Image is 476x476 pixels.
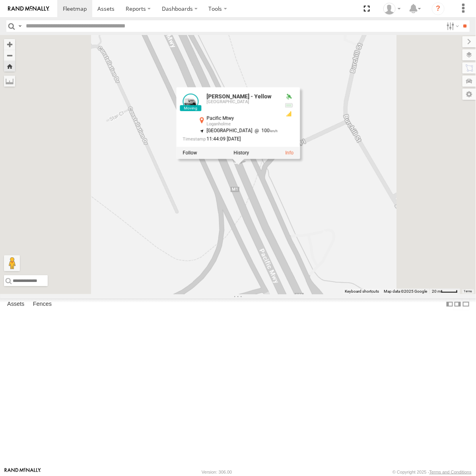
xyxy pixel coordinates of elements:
div: Valid GPS Fix [284,94,293,100]
label: View Asset History [233,150,249,155]
button: Zoom in [4,39,15,50]
a: Terms (opens in new tab) [464,290,472,293]
label: Hide Summary Table [462,298,470,310]
a: View Asset Details [285,150,293,155]
div: James Oakden [381,3,404,15]
span: [GEOGRAPHIC_DATA] [206,128,252,134]
div: Version: 306.00 [202,470,232,474]
div: Loganholme [206,122,278,127]
div: Date/time of location update [183,137,278,142]
label: Map Settings [462,89,476,100]
label: Dock Summary Table to the Right [454,298,462,310]
button: Map scale: 20 m per 38 pixels [429,289,460,294]
label: Measure [4,76,15,87]
button: Keyboard shortcuts [345,289,379,294]
label: Assets [3,299,28,310]
div: No voltage information received from this device. [284,102,293,109]
a: [PERSON_NAME] - Yellow [206,93,271,100]
div: © Copyright 2025 - [392,470,472,474]
label: Search Query [17,20,23,32]
label: Dock Summary Table to the Left [446,298,454,310]
label: Search Filter Options [443,20,460,32]
button: Drag Pegman onto the map to open Street View [4,255,20,271]
div: Pacific Mtwy [206,116,278,121]
a: Visit our Website [4,468,41,476]
span: Map data ©2025 Google [384,289,427,293]
label: Fences [29,299,56,310]
span: 20 m [432,289,441,293]
a: View Asset Details [183,94,198,110]
label: Realtime tracking of Asset [183,150,197,155]
button: Zoom Home [4,61,15,72]
div: GSM Signal = 3 [284,111,293,117]
span: 100 [252,128,278,134]
div: [GEOGRAPHIC_DATA] [206,100,278,105]
i: ? [432,2,445,15]
button: Zoom out [4,50,15,61]
img: rand-logo.svg [8,6,49,12]
a: Terms and Conditions [429,470,472,474]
